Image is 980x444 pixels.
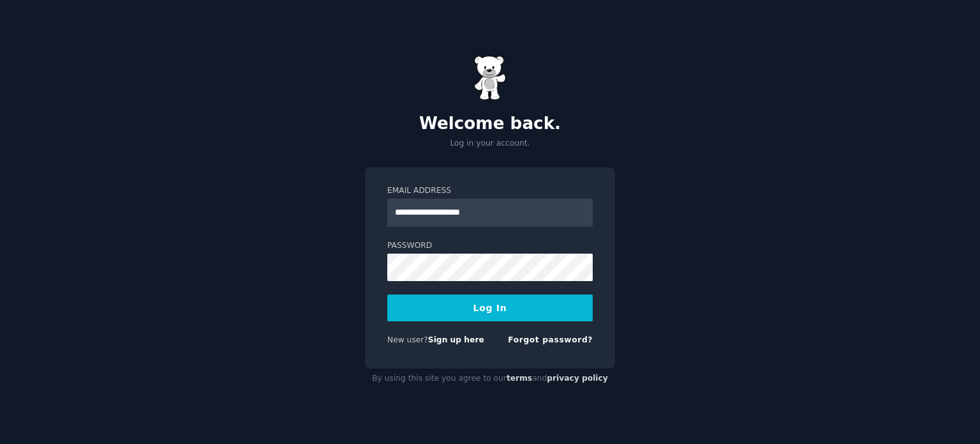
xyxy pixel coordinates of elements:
label: Password [387,240,593,252]
img: Gummy Bear [474,56,506,100]
a: privacy policy [547,374,608,383]
p: Log in your account. [365,138,615,149]
span: New user? [387,335,428,344]
a: Forgot password? [508,335,593,344]
h2: Welcome back. [365,114,615,134]
a: Sign up here [428,335,484,344]
a: terms [507,374,532,383]
button: Log In [387,295,593,321]
div: By using this site you agree to our and [365,369,615,389]
label: Email Address [387,185,593,197]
